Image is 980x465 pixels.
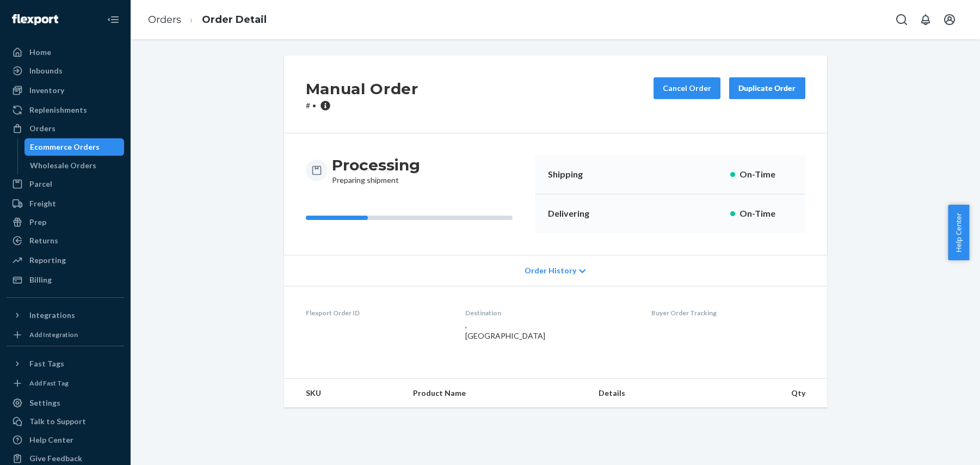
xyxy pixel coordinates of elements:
div: Fast Tags [29,358,64,369]
a: Wholesale Orders [24,157,125,174]
a: Freight [7,195,124,212]
div: Freight [29,198,56,209]
img: Flexport logo [12,14,58,25]
div: Inbounds [29,65,63,76]
div: Home [29,47,51,58]
div: Integrations [29,310,75,321]
a: Replenishments [7,101,124,119]
div: Settings [29,397,60,408]
button: Open Search Box [891,9,913,30]
button: Duplicate Order [729,77,805,99]
button: Close Navigation [102,9,124,30]
a: Add Fast Tag [7,377,124,390]
div: Orders [29,123,56,134]
div: Talk to Support [29,416,86,427]
a: Home [7,44,124,61]
p: Delivering [548,207,610,220]
a: Inventory [7,82,124,99]
a: Billing [7,271,124,289]
th: SKU [284,379,405,408]
div: Help Center [29,435,73,445]
a: Order Detail [202,14,267,26]
div: Replenishments [29,105,87,115]
a: Add Integration [7,328,124,341]
div: Billing [29,274,52,285]
a: Ecommerce Orders [24,138,125,156]
div: Add Integration [29,330,78,339]
a: Reporting [7,252,124,269]
th: Product Name [404,379,589,408]
a: Parcel [7,175,124,193]
a: Returns [7,232,124,249]
h3: Processing [332,155,420,175]
a: Settings [7,394,124,412]
div: Add Fast Tag [29,378,69,388]
p: On-Time [739,168,792,181]
button: Cancel Order [654,77,720,99]
div: Ecommerce Orders [30,142,100,152]
a: Orders [148,14,181,26]
div: Inventory [29,85,64,96]
p: Shipping [548,168,610,181]
button: Help Center [948,205,969,260]
div: Preparing shipment [332,155,420,186]
div: Parcel [29,179,52,189]
ol: breadcrumbs [139,4,275,36]
button: Fast Tags [7,355,124,372]
a: Help Center [7,431,124,449]
button: Open notifications [915,9,936,30]
a: Orders [7,120,124,137]
div: Reporting [29,255,66,266]
dt: Flexport Order ID [306,308,448,317]
button: Integrations [7,307,124,324]
span: Order History [525,265,576,276]
th: Qty [709,379,827,408]
p: # [306,100,418,111]
button: Talk to Support [7,413,124,430]
dt: Destination [465,308,634,317]
p: On-Time [739,207,792,220]
th: Details [590,379,710,408]
div: Returns [29,235,58,246]
span: , [GEOGRAPHIC_DATA] [465,320,545,340]
h2: Manual Order [306,77,418,100]
a: Inbounds [7,62,124,79]
div: Give Feedback [29,453,82,464]
span: • [312,101,316,110]
div: Wholesale Orders [30,160,96,171]
dt: Buyer Order Tracking [651,308,805,317]
div: Duplicate Order [738,83,796,94]
a: Prep [7,213,124,231]
div: Prep [29,217,46,228]
button: Open account menu [939,9,960,30]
